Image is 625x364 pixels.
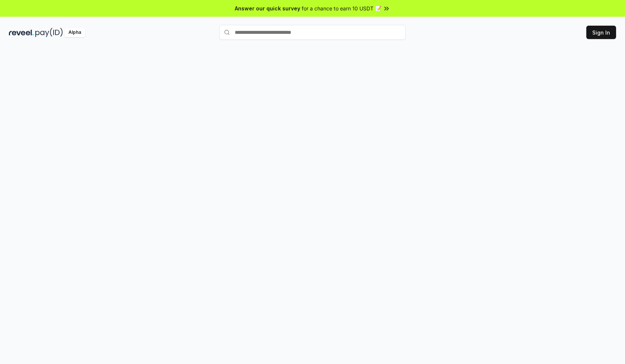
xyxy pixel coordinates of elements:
[302,4,381,12] span: for a chance to earn 10 USDT 📝
[586,26,616,39] button: Sign In
[35,28,63,37] img: pay_id
[64,28,85,37] div: Alpha
[235,4,300,12] span: Answer our quick survey
[9,28,34,37] img: reveel_dark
